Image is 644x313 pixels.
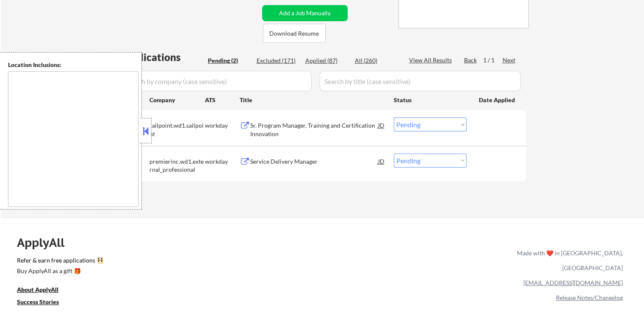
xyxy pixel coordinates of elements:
[394,92,467,107] div: Status
[355,56,397,65] div: All (260)
[17,297,70,308] a: Success Stories
[250,157,378,166] div: Service Delivery Manager
[208,56,250,65] div: Pending (2)
[377,154,386,169] div: JD
[240,96,386,104] div: Title
[205,157,240,166] div: workday
[205,121,240,130] div: workday
[17,257,340,266] a: Refer & earn free applications 👯‍♀️
[8,61,138,69] div: Location Inclusions:
[514,246,623,275] div: Made with ❤️ in [GEOGRAPHIC_DATA], [GEOGRAPHIC_DATA]
[503,56,516,64] div: Next
[464,56,478,64] div: Back
[17,285,70,296] a: About ApplyAll
[17,286,58,293] u: About ApplyAll
[149,157,205,174] div: premierinc.wd1.external_professional
[250,121,378,138] div: Sr. Program Manager, Training and Certification Innovation
[257,56,299,65] div: Excluded (171)
[409,56,454,64] div: View All Results
[121,52,205,62] div: Applications
[556,294,623,301] a: Release Notes/Changelog
[17,266,102,277] a: Buy ApplyAll as a gift 🎁
[263,24,326,43] button: Download Resume
[483,56,503,64] div: 1 / 1
[149,96,205,104] div: Company
[320,71,521,91] input: Search by title (case sensitive)
[479,96,516,104] div: Date Applied
[149,121,205,138] div: sailpoint.wd1.sailpoint
[121,71,312,91] input: Search by company (case sensitive)
[262,5,348,21] button: Add a Job Manually
[205,96,240,104] div: ATS
[305,56,348,65] div: Applied (87)
[17,298,59,305] u: Success Stories
[17,268,102,274] div: Buy ApplyAll as a gift 🎁
[17,235,74,250] div: ApplyAll
[523,279,623,286] a: [EMAIL_ADDRESS][DOMAIN_NAME]
[377,117,386,133] div: JD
